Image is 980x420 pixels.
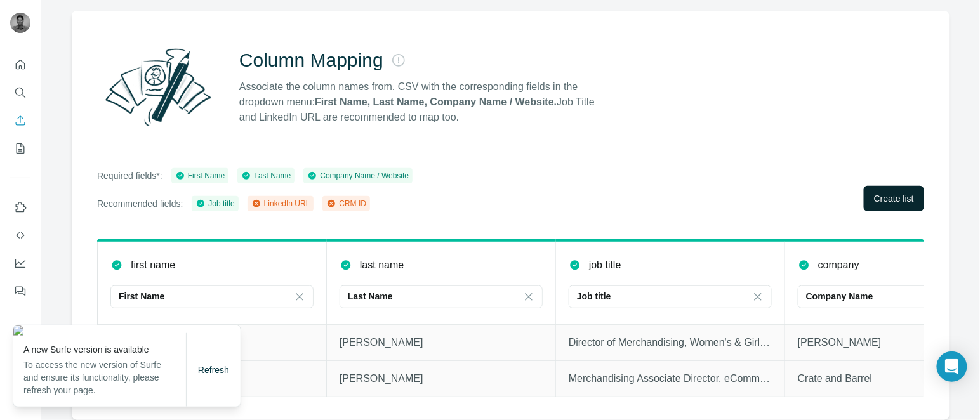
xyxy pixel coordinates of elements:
button: Dashboard [10,252,30,275]
span: Create list [874,192,914,205]
p: Required fields*: [97,169,162,182]
img: Avatar [10,13,30,33]
div: Company Name / Website [307,170,409,181]
div: CRM ID [326,198,366,209]
button: My lists [10,137,30,160]
p: last name [360,258,404,273]
button: Search [10,81,30,104]
p: Merchandising Associate Director, eCommerce [569,371,772,386]
p: Last Name [348,290,393,303]
p: [PERSON_NAME] [340,371,543,386]
p: Company Name [806,290,873,303]
button: Enrich CSV [10,109,30,132]
button: Refresh [189,358,238,381]
span: Refresh [198,365,229,375]
div: Job title [195,198,234,209]
button: Use Surfe on LinkedIn [10,196,30,219]
p: First Name [119,290,164,303]
p: job title [589,258,621,273]
p: To access the new version of Surfe and ensure its functionality, please refresh your page. [23,358,186,397]
div: LinkedIn URL [251,198,310,209]
p: Director of Merchandising, Women's & Girls Apparel and Accessories [569,335,772,350]
button: Quick start [10,53,30,76]
p: Recommended fields: [97,197,183,210]
div: Last Name [241,170,291,181]
strong: First Name, Last Name, Company Name / Website. [315,96,557,107]
button: Use Surfe API [10,224,30,247]
img: Surfe Illustration - Column Mapping [97,41,219,133]
p: A new Surfe version is available [23,343,186,356]
p: company [818,258,859,273]
button: Create list [864,186,924,211]
p: first name [131,258,175,273]
div: Open Intercom Messenger [937,351,967,382]
div: First Name [175,170,225,181]
button: Feedback [10,280,30,303]
h2: Column Mapping [239,49,383,72]
img: 9640a0a0-f293-4902-b7ec-4a29e8ae208d [13,325,241,336]
p: Job title [577,290,611,303]
p: [PERSON_NAME] [340,335,543,350]
p: Associate the column names from. CSV with the corresponding fields in the dropdown menu: Job Titl... [239,79,606,125]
